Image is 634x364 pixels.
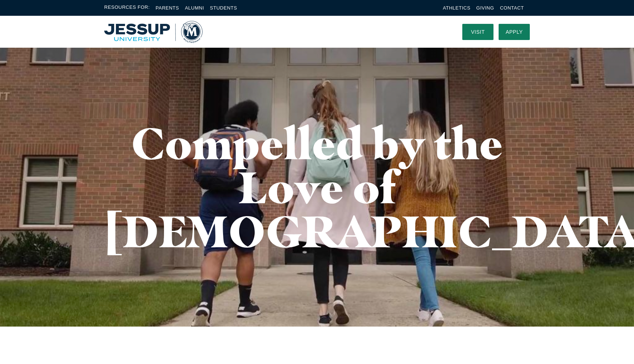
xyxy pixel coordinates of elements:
[476,5,494,11] a: Giving
[104,4,150,12] span: Resources For:
[104,21,203,43] img: Multnomah University Logo
[185,5,204,11] a: Alumni
[443,5,470,11] a: Athletics
[104,21,203,43] a: Home
[500,5,524,11] a: Contact
[499,24,530,40] a: Apply
[156,5,179,11] a: Parents
[210,5,237,11] a: Students
[462,24,493,40] a: Visit
[104,121,530,253] h1: Compelled by the Love of [DEMOGRAPHIC_DATA]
